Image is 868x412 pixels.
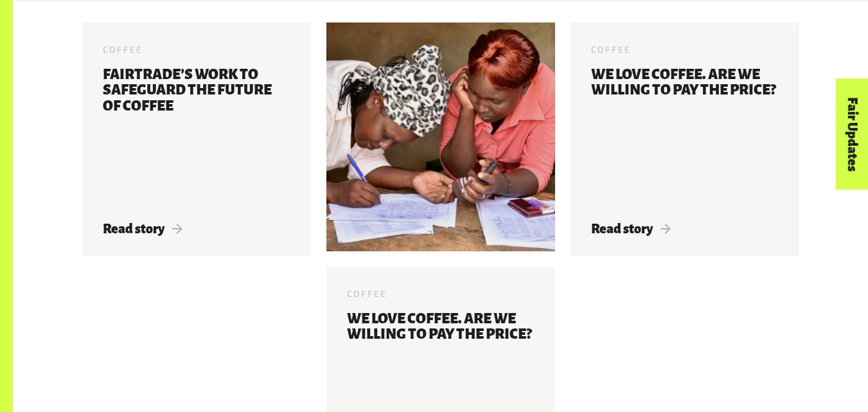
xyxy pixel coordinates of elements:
span: Read story [591,222,671,236]
span: Coffee [347,288,388,299]
span: Coffee [591,44,632,55]
a: Coffee We love coffee. Are we willing to pay the price? Read story [571,22,799,256]
h3: We love coffee. Are we willing to pay the price? [591,67,779,206]
span: Read story [103,222,183,236]
h3: Fairtrade’s Work To Safeguard The Future Of Coffee [103,67,290,206]
a: Coffee Fairtrade’s Work To Safeguard The Future Of Coffee Read story [82,22,311,256]
span: Coffee [103,44,144,55]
